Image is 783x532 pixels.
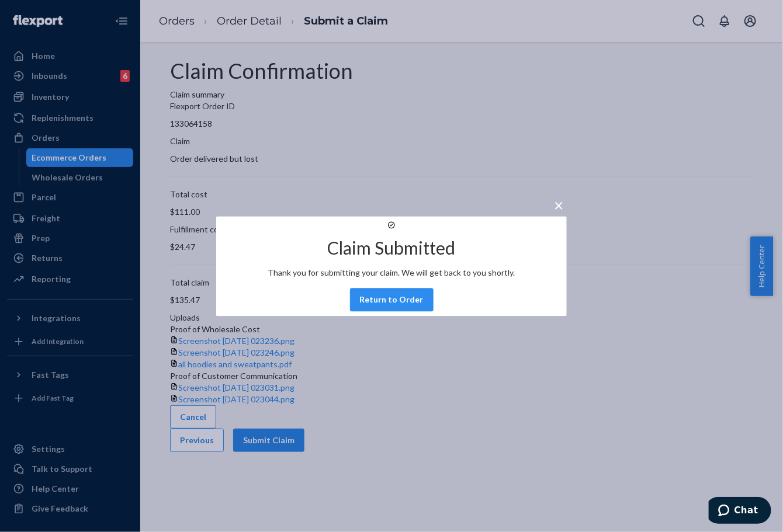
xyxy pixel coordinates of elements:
p: Thank you for submitting your claim. We will get back to you shortly. [268,267,515,279]
button: Return to Order [350,288,434,311]
span: × [554,195,563,215]
h2: Claim Submitted [328,238,456,258]
iframe: Opens a widget where you can chat to one of our agents [709,497,771,526]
